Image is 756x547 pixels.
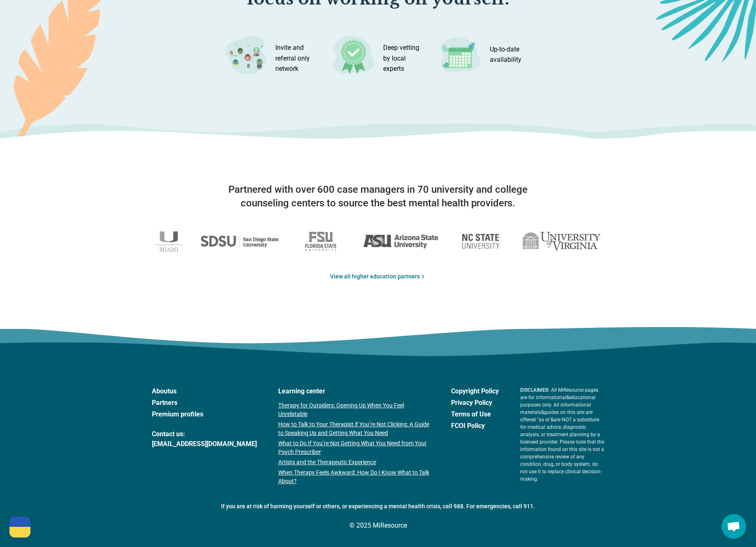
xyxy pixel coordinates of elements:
[363,234,439,248] img: Arizona State University
[520,387,549,393] span: DISCLAIMER
[451,409,499,419] a: Terms of Use
[278,439,430,456] a: What to Do If You’re Not Getting What You Need from Your Psych Prescriber
[152,521,605,531] p: © 2025 MiResource
[383,42,424,74] p: Deep vetting by local experts
[152,409,257,419] a: Premium profiles
[297,227,345,256] img: Florida State University
[152,439,257,449] a: [EMAIL_ADDRESS][DOMAIN_NAME]
[721,514,746,539] div: Open chat
[278,386,430,396] a: Learning center
[457,230,505,253] img: North Carolina State University
[156,231,182,252] img: University of Miami
[523,232,600,251] img: University of Virginia
[451,386,499,396] a: Copyright Policy
[200,232,279,251] img: San Diego State University
[275,42,316,74] p: Invite and referral only network
[451,421,499,431] a: FCOI Policy
[330,272,426,281] a: View all higher education partners
[278,420,430,437] a: How to Talk to Your Therapist if You’re Not Clicking: A Guide to Speaking Up and Getting What You...
[152,386,257,396] a: Aboutus
[520,386,605,483] p: : All MiResource pages are for informational & educational purposes only. All informational mater...
[152,398,257,408] a: Partners
[214,183,543,210] p: Partnered with over 600 case managers in 70 university and college counseling centers to source t...
[152,429,257,439] span: Contact us:
[451,398,499,408] a: Privacy Policy
[490,44,531,72] p: Up-to-date availability
[278,401,430,418] a: Therapy for Outsiders: Opening Up When You Feel Unrelatable
[278,468,430,486] a: When Therapy Feels Awkward: How Do I Know What to Talk About?
[152,502,605,511] p: If you are at risk of harming yourself or others, or experiencing a mental health crisis, call 98...
[278,458,430,467] a: Artists and the Therapeutic Experience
